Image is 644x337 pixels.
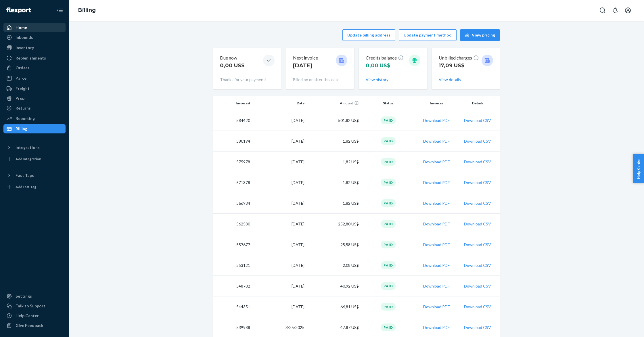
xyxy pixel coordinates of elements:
[464,263,491,268] button: Download CSV
[3,311,66,320] a: Help Center
[3,53,66,63] a: Replenishments
[16,75,28,81] div: Parcel
[381,158,396,166] div: Paid
[423,263,450,268] button: Download PDF
[3,104,66,113] a: Returns
[16,116,35,121] div: Reporting
[3,94,66,103] a: Prep
[464,221,491,227] button: Download CSV
[252,296,307,317] td: [DATE]
[213,152,252,172] td: 575978
[252,214,307,234] td: [DATE]
[423,200,450,206] button: Download PDF
[597,5,608,16] button: Open Search Box
[252,152,307,172] td: [DATE]
[293,77,348,83] p: Billed on or after this date
[307,131,361,152] td: 1,82 US$
[366,55,404,61] p: Credits balance
[252,234,307,255] td: [DATE]
[3,74,66,83] a: Parcel
[16,35,33,40] div: Inbounds
[307,152,361,172] td: 1,82 US$
[439,62,479,69] p: 17,09 US$
[423,325,450,330] button: Download PDF
[464,304,491,310] button: Download CSV
[16,126,27,132] div: Billing
[439,55,479,61] p: Unbilled charges
[381,241,396,248] div: Paid
[6,7,31,13] img: Flexport logo
[252,131,307,152] td: [DATE]
[423,180,450,185] button: Download PDF
[3,171,66,180] button: Fast Tags
[16,145,40,150] div: Integrations
[220,55,245,61] p: Due now
[460,29,500,41] button: View pricing
[381,137,396,145] div: Paid
[439,77,461,83] button: View details
[213,96,252,110] th: Invoice #
[464,118,491,123] button: Download CSV
[3,43,66,52] a: Inventory
[423,221,450,227] button: Download PDF
[423,138,450,144] button: Download PDF
[16,293,32,299] div: Settings
[3,292,66,301] a: Settings
[16,105,31,111] div: Returns
[213,110,252,131] td: 584420
[307,96,361,110] th: Amount
[381,282,396,290] div: Paid
[3,23,66,32] a: Home
[54,5,66,16] button: Close Navigation
[464,325,491,330] button: Download CSV
[252,110,307,131] td: [DATE]
[16,55,46,61] div: Replenishments
[361,96,415,110] th: Status
[423,304,450,310] button: Download PDF
[252,172,307,193] td: [DATE]
[609,5,621,16] button: Open notifications
[381,220,396,228] div: Paid
[16,156,41,161] div: Add Integration
[16,65,29,71] div: Orders
[307,172,361,193] td: 1,82 US$
[464,283,491,289] button: Download CSV
[307,296,361,317] td: 66,81 US$
[16,86,30,91] div: Freight
[307,193,361,214] td: 1,82 US$
[78,7,96,13] a: Billing
[423,242,450,248] button: Download PDF
[307,110,361,131] td: 501,82 US$
[16,95,24,101] div: Prep
[3,63,66,72] a: Orders
[213,234,252,255] td: 557677
[213,172,252,193] td: 571378
[633,154,644,183] button: Help Center
[3,321,66,330] button: Give Feedback
[252,96,307,110] th: Date
[16,173,34,178] div: Fast Tags
[423,159,450,165] button: Download PDF
[381,179,396,186] div: Paid
[16,303,45,309] div: Talk to Support
[415,96,458,110] th: Invoices
[3,33,66,42] a: Inbounds
[464,159,491,165] button: Download CSV
[307,276,361,296] td: 40,92 US$
[16,45,34,51] div: Inventory
[464,180,491,185] button: Download CSV
[3,154,66,164] a: Add Integration
[366,62,390,69] span: 0,00 US$
[3,182,66,192] a: Add Fast Tag
[3,84,66,93] a: Freight
[423,118,450,123] button: Download PDF
[399,29,457,41] button: Update payment method
[252,193,307,214] td: [DATE]
[74,2,100,19] ol: breadcrumbs
[464,200,491,206] button: Download CSV
[252,276,307,296] td: [DATE]
[381,261,396,269] div: Paid
[213,193,252,214] td: 566984
[252,255,307,276] td: [DATE]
